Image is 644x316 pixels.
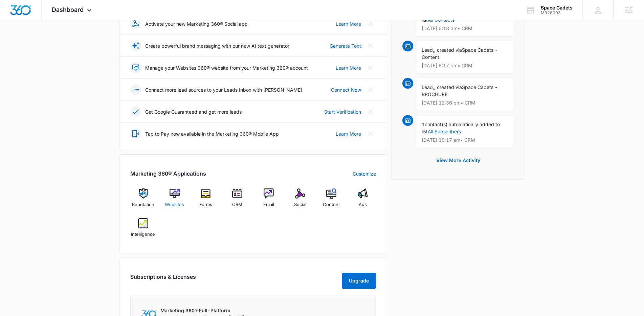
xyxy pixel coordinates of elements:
h2: Subscriptions & Licenses [130,273,196,286]
span: Email [263,201,274,208]
div: account name [541,5,573,10]
p: Marketing 360® Full-Platform [160,307,244,314]
button: Close [365,62,376,73]
span: Lead, [422,47,434,53]
div: account id [541,10,573,15]
a: Social [287,188,313,213]
span: , created via [434,84,462,90]
button: Close [365,106,376,117]
p: Activate your new Marketing 360® Social app [145,20,248,27]
button: Close [365,18,376,29]
button: Close [365,128,376,139]
a: Connect Now [331,86,361,93]
button: Upgrade [342,273,376,289]
span: Content [323,201,340,208]
p: [DATE] 12:36 pm • CRM [422,100,508,105]
p: Manage your Websites 360® website from your Marketing 360® account [145,64,308,71]
span: Reputation [132,201,154,208]
a: Intelligence [130,218,156,243]
h2: Marketing 360® Applications [130,170,206,178]
span: Dashboard [52,6,84,13]
p: [DATE] 6:18 pm • CRM [422,26,508,31]
p: Create powerful brand messaging with our new AI text generator [145,42,289,49]
a: Content [318,188,345,213]
button: Close [365,40,376,51]
a: Reputation [130,188,156,213]
button: View More Activity [429,152,487,168]
a: Ads [350,188,376,213]
span: Websites [165,201,184,208]
a: CRM [224,188,250,213]
p: [DATE] 6:17 pm • CRM [422,63,508,68]
span: 1 [422,121,425,127]
span: Lead, [422,84,434,90]
button: Close [365,84,376,95]
a: Customize [353,170,376,177]
span: Forms [199,201,212,208]
a: Learn More [336,20,361,27]
span: Intelligence [131,231,155,238]
p: Tap to Pay now available in the Marketing 360® Mobile App [145,130,279,137]
a: Email [256,188,282,213]
span: , created via [434,47,462,53]
p: Get Google Guaranteed and get more leads [145,108,242,115]
a: Generate Text [330,42,361,49]
span: contact(s) automatically added to list [422,121,500,134]
a: Learn More [336,130,361,137]
a: Websites [161,188,187,213]
span: Social [294,201,306,208]
a: Forms [193,188,219,213]
p: [DATE] 10:17 am • CRM [422,138,508,142]
a: Learn More [336,64,361,71]
a: All Subscribers [428,129,461,134]
a: Start Verification [324,108,361,115]
span: CRM [232,201,242,208]
span: Ads [359,201,367,208]
p: Connect more lead sources to your Leads Inbox with [PERSON_NAME] [145,86,302,93]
